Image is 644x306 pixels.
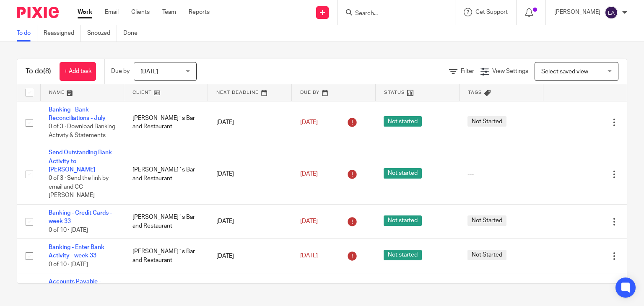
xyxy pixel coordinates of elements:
a: Reports [189,8,210,16]
td: [PERSON_NAME]´s Bar and Restaurant [124,144,208,205]
span: Not Started [467,215,506,226]
p: Due by [111,67,130,75]
td: [PERSON_NAME]´s Bar and Restaurant [124,101,208,144]
h1: To do [26,67,51,76]
div: --- [467,170,535,178]
span: Not Started [467,250,506,260]
a: Done [123,25,144,41]
span: Not started [384,250,422,260]
span: [DATE] [300,119,318,125]
span: 0 of 10 · [DATE] [49,227,88,233]
p: [PERSON_NAME] [554,8,600,16]
span: Not started [384,168,422,179]
a: Accounts Payable - Input Invoices Daily [49,279,101,293]
a: Team [162,8,176,16]
span: Filter [461,68,474,74]
a: To do [17,25,37,41]
a: Snoozed [87,25,117,41]
span: 0 of 3 · Send the link by email and CC [PERSON_NAME] [49,175,109,198]
td: [DATE] [208,239,292,273]
a: Work [78,8,92,16]
span: [DATE] [140,69,158,75]
td: [DATE] [208,101,292,144]
td: [PERSON_NAME]´s Bar and Restaurant [124,239,208,273]
span: (8) [43,68,51,75]
span: View Settings [492,68,528,74]
span: Get Support [475,9,508,15]
span: 0 of 3 · Download Banking Activity & Statements [49,124,115,138]
span: Not started [384,116,422,127]
span: Not Started [467,116,506,127]
span: Select saved view [541,69,588,75]
a: Clients [131,8,150,16]
img: svg%3E [605,6,618,19]
a: Banking - Credit Cards - week 33 [49,210,112,224]
a: Banking - Bank Reconciliations - July [49,107,106,121]
a: Banking - Enter Bank Activity - week 33 [49,244,104,259]
span: Tags [468,90,482,95]
input: Search [354,10,430,18]
a: Reassigned [44,25,81,41]
td: [PERSON_NAME]´s Bar and Restaurant [124,204,208,239]
span: [DATE] [300,253,318,259]
span: [DATE] [300,218,318,224]
a: + Add task [60,62,96,81]
span: [DATE] [300,171,318,177]
a: Email [105,8,119,16]
img: Pixie [17,7,59,18]
span: Not started [384,215,422,226]
td: [DATE] [208,144,292,205]
span: 0 of 10 · [DATE] [49,262,88,267]
td: [DATE] [208,204,292,239]
a: Send Outstanding Bank Activity to [PERSON_NAME] [49,150,112,173]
